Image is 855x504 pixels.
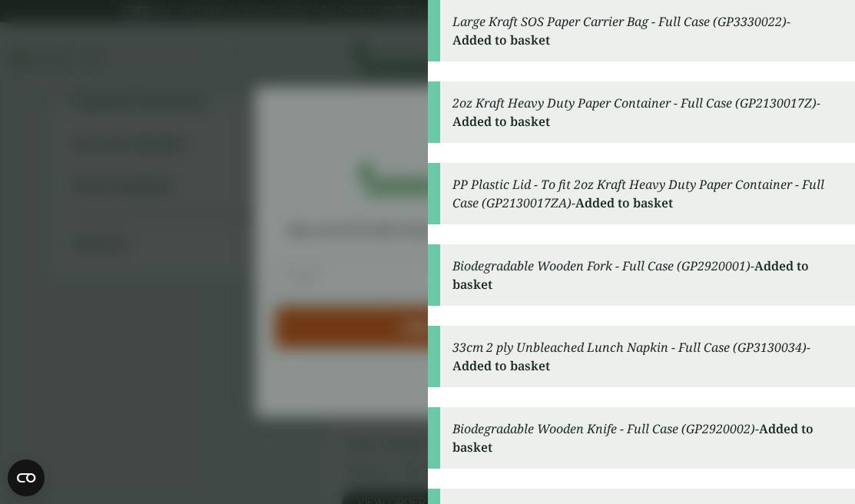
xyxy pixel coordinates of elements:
[452,94,817,111] em: 2oz Kraft Heavy Duty Paper Container - Full Case (GP2130017Z)
[452,176,824,211] em: PP Plastic Lid - To fit 2oz Kraft Heavy Duty Paper Container - Full Case (GP2130017ZA)
[452,113,550,130] strong: Added to basket
[575,194,673,211] strong: Added to basket
[452,13,787,30] em: Large Kraft SOS Paper Carrier Bag - Full Case (GP3330022)
[452,339,807,356] em: 33cm 2 ply Unbleached Lunch Napkin - Full Case (GP3130034)
[452,31,550,48] strong: Added to basket
[452,357,550,374] strong: Added to basket
[452,420,755,437] em: Biodegradable Wooden Knife - Full Case (GP2920002)
[8,459,45,496] button: Open CMP widget
[452,257,751,274] em: Biodegradable Wooden Fork - Full Case (GP2920001)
